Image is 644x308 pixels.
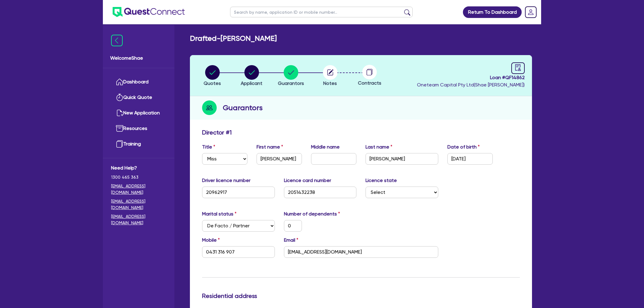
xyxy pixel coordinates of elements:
[202,292,520,299] h3: Residential address
[203,65,221,87] button: Quotes
[110,54,167,62] span: Welcome Shae
[202,210,236,218] label: Marital status
[284,177,331,184] label: Licence card number
[358,80,381,86] span: Contracts
[284,210,340,218] label: Number of dependents
[202,129,232,136] h3: Director # 1
[202,236,220,244] label: Mobile
[111,136,166,152] a: Training
[523,4,539,20] a: Dropdown toggle
[278,65,304,87] button: Guarantors
[111,35,123,46] img: icon-menu-close
[111,121,166,136] a: Resources
[366,143,392,151] label: Last name
[463,6,522,18] a: Return To Dashboard
[323,65,338,87] button: Notes
[111,105,166,121] a: New Application
[202,100,217,115] img: step-icon
[240,65,263,87] button: Applicant
[111,213,166,226] a: [EMAIL_ADDRESS][DOMAIN_NAME]
[366,177,397,184] label: Licence state
[204,80,221,86] span: Quotes
[515,64,521,71] span: audit
[223,102,263,113] h2: Guarantors
[417,82,525,88] span: Oneteam Capital Pty Ltd ( Shae [PERSON_NAME] )
[417,74,525,81] span: Loan # QF14862
[116,140,123,148] img: training
[116,109,123,117] img: new-application
[447,143,480,151] label: Date of birth
[284,236,298,244] label: Email
[111,183,166,196] a: [EMAIL_ADDRESS][DOMAIN_NAME]
[323,80,337,86] span: Notes
[447,153,493,165] input: DD / MM / YYYY
[311,143,340,151] label: Middle name
[116,125,123,132] img: resources
[113,7,185,17] img: quest-connect-logo-blue
[116,94,123,101] img: quick-quote
[202,143,215,151] label: Title
[111,174,166,180] span: 1300 465 363
[511,62,525,74] a: audit
[257,143,283,151] label: First name
[190,34,277,43] h2: Drafted - [PERSON_NAME]
[241,80,262,86] span: Applicant
[230,7,413,17] input: Search by name, application ID or mobile number...
[111,74,166,90] a: Dashboard
[278,80,304,86] span: Guarantors
[111,198,166,211] a: [EMAIL_ADDRESS][DOMAIN_NAME]
[111,164,166,172] span: Need Help?
[202,177,250,184] label: Driver licence number
[111,90,166,105] a: Quick Quote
